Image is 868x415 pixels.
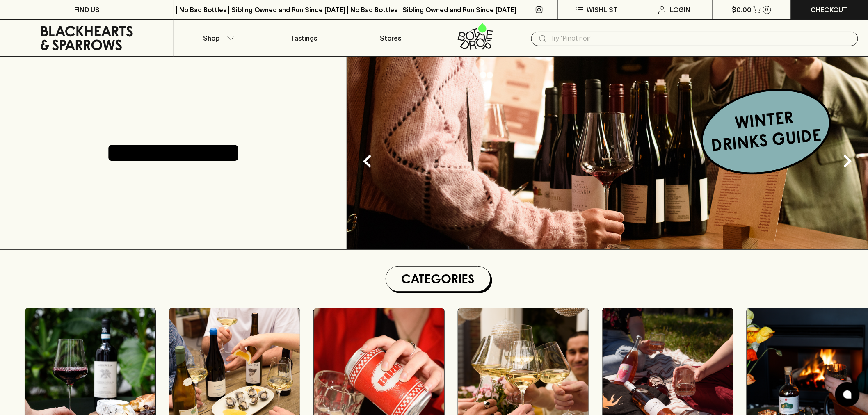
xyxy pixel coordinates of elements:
h1: Categories [389,270,487,288]
input: Try "Pinot noir" [551,32,852,45]
button: Shop [174,20,260,56]
a: Stores [347,20,434,56]
p: Shop [203,33,219,43]
p: $0.00 [732,5,752,15]
p: FIND US [74,5,100,15]
a: Tastings [261,20,347,56]
p: 0 [765,7,769,12]
p: Checkout [811,5,848,15]
p: Tastings [291,33,317,43]
p: Stores [380,33,402,43]
img: optimise [347,57,868,249]
button: Previous [351,145,384,178]
p: Wishlist [587,5,618,15]
button: Next [831,145,864,178]
p: Login [670,5,691,15]
img: bubble-icon [843,390,852,399]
